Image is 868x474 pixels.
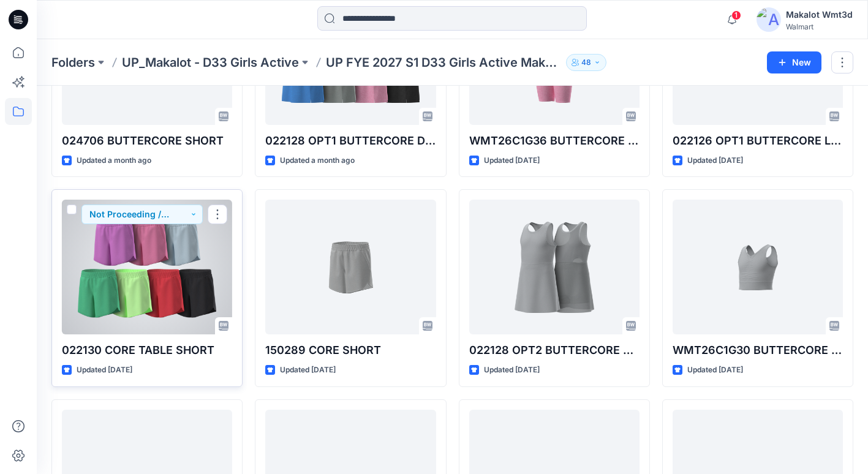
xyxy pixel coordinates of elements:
[77,154,151,167] p: Updated a month ago
[757,7,781,32] img: avatar
[62,200,232,334] a: 022130 CORE TABLE SHORT
[786,22,853,31] div: Walmart
[77,364,132,377] p: Updated [DATE]
[687,364,743,377] p: Updated [DATE]
[673,132,843,149] p: 022126 OPT1 BUTTERCORE LL BRA
[469,132,640,149] p: WMT26C1G36 BUTTERCORE ROMPER
[484,154,540,167] p: Updated [DATE]
[62,132,232,149] p: 024706 BUTTERCORE SHORT
[265,342,436,359] p: 150289 CORE SHORT
[566,54,606,71] button: 48
[280,364,336,377] p: Updated [DATE]
[265,132,436,149] p: 022128 OPT1 BUTTERCORE DRESS
[767,51,821,73] button: New
[62,342,232,359] p: 022130 CORE TABLE SHORT
[484,364,540,377] p: Updated [DATE]
[581,56,591,69] p: 48
[786,7,853,22] div: Makalot Wmt3d
[731,10,741,20] span: 1
[280,154,355,167] p: Updated a month ago
[469,342,640,359] p: 022128 OPT2 BUTTERCORE DRESS
[122,54,299,71] a: UP_Makalot - D33 Girls Active
[469,200,640,334] a: 022128 OPT2 BUTTERCORE DRESS
[673,342,843,359] p: WMT26C1G30 BUTTERCORE COMPRESSION LL BRA
[687,154,743,167] p: Updated [DATE]
[265,200,436,334] a: 150289 CORE SHORT
[326,54,561,71] p: UP FYE 2027 S1 D33 Girls Active Makalot
[51,54,95,71] a: Folders
[673,200,843,334] a: WMT26C1G30 BUTTERCORE COMPRESSION LL BRA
